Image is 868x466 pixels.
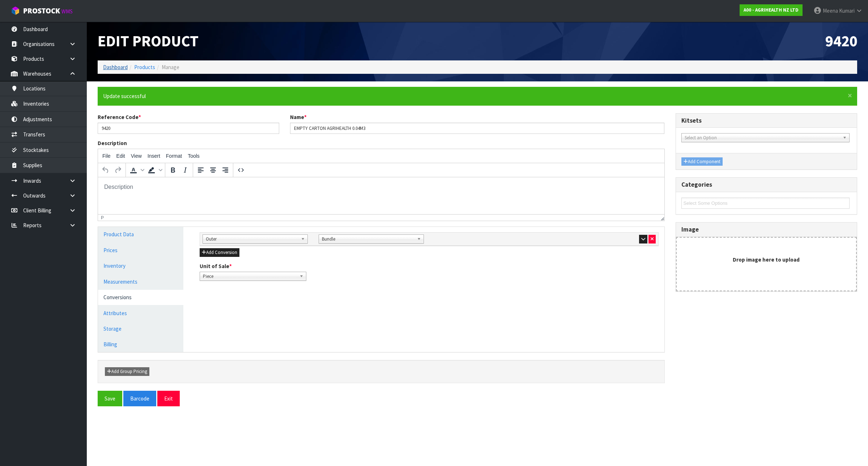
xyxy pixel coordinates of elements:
a: Attributes [98,306,183,321]
span: Format [166,153,182,159]
label: Unit of Sale [200,262,232,270]
span: Tools [188,153,200,159]
button: Undo [99,164,112,176]
span: ProStock [23,6,60,16]
small: WMS [61,8,73,15]
h3: Image [681,226,852,233]
button: Add Conversion [200,248,239,257]
button: Barcode [123,391,156,406]
span: Edit Product [98,31,199,51]
a: Dashboard [103,64,128,71]
a: Prices [98,243,183,258]
span: Select an Option [685,134,840,142]
img: cube-alt.png [11,6,20,15]
a: Measurements [98,274,183,289]
a: Storage [98,321,183,336]
span: Manage [162,64,179,71]
a: Products [134,64,155,71]
div: Text color [127,164,145,176]
button: Align center [207,164,219,176]
a: Product Data [98,227,183,242]
label: Reference Code [98,113,141,121]
button: Italic [179,164,191,176]
h3: Kitsets [681,117,852,124]
span: File [102,153,111,159]
button: Save [98,391,122,406]
span: × [848,90,852,101]
span: 9420 [825,31,857,51]
button: Exit [157,391,180,406]
span: Insert [148,153,160,159]
div: p [101,215,104,220]
span: View [131,153,142,159]
span: Update successful [103,93,146,99]
strong: Drop image here to upload [733,256,800,263]
button: Redo [112,164,124,176]
strong: A00 - AGRIHEALTH NZ LTD [744,7,799,13]
span: Edit [116,153,125,159]
input: Name [290,123,664,134]
span: Meena [823,7,838,14]
div: Resize [658,215,664,221]
button: Bold [167,164,179,176]
span: Bundle [322,235,414,243]
h3: Categories [681,181,852,188]
span: Kumari [839,7,855,14]
a: A00 - AGRIHEALTH NZ LTD [740,4,803,16]
a: Conversions [98,290,183,305]
button: Add Group Pricing [105,367,149,376]
div: Background color [145,164,163,176]
iframe: Rich Text Area. Press ALT-0 for help. [98,177,664,214]
button: Source code [235,164,247,176]
a: Inventory [98,258,183,273]
input: Reference Code [98,123,279,134]
button: Add Component [681,157,723,166]
button: Align left [195,164,207,176]
span: Outer [206,235,298,243]
button: Align right [219,164,231,176]
label: Name [290,113,307,121]
span: Piece [203,272,297,281]
label: Description [98,139,127,147]
a: Billing [98,337,183,352]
